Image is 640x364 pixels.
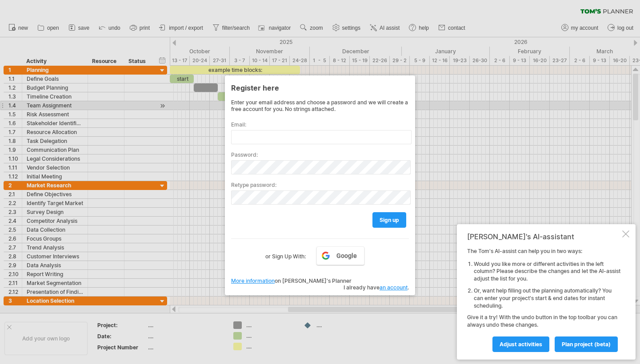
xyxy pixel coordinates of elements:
[265,246,306,261] label: or Sign Up With:
[372,212,406,228] a: sign up
[231,277,352,284] span: on [PERSON_NAME]'s Planner
[231,182,409,188] label: Retype password:
[467,248,620,352] div: The Tom's AI-assist can help you in two ways: Give it a try! With the undo button in the top tool...
[474,261,620,283] li: Would you like more or different activities in the left column? Please describe the changes and l...
[231,79,409,95] div: Register here
[492,336,549,352] a: Adjust activities
[231,151,409,158] label: Password:
[562,341,611,348] span: plan project (beta)
[380,284,408,291] a: an account
[474,287,620,309] li: Or, want help filling out the planning automatically? You can enter your project's start & end da...
[500,341,542,348] span: Adjust activities
[555,336,618,352] a: plan project (beta)
[467,232,620,241] div: [PERSON_NAME]'s AI-assistant
[231,277,275,284] a: More information
[380,217,399,223] span: sign up
[231,99,409,112] div: Enter your email address and choose a password and we will create a free account for you. No stri...
[231,121,409,128] label: Email:
[336,252,357,259] span: Google
[344,284,409,291] span: I already have .
[316,246,364,265] a: Google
